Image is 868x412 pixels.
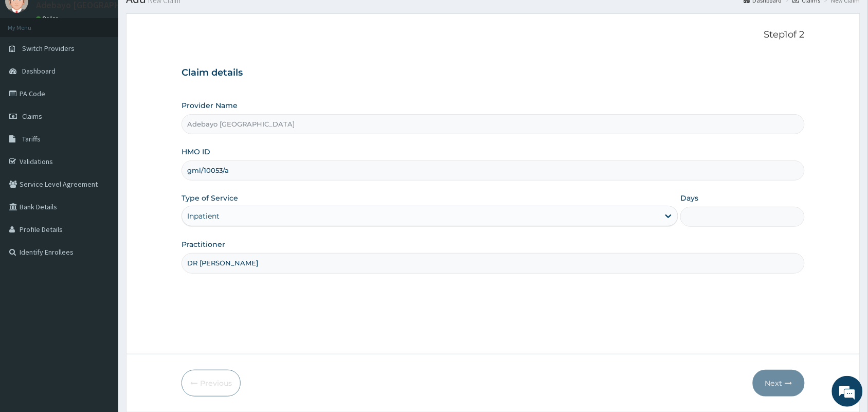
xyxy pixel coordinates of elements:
[187,211,220,221] div: Inpatient
[182,193,238,203] label: Type of Service
[182,147,210,157] label: HMO ID
[60,130,142,234] span: We're online!
[19,51,42,77] img: d_794563401_company_1708531726252_794563401
[182,370,241,397] button: Previous
[182,239,225,249] label: Practitioner
[22,66,56,76] span: Dashboard
[36,1,158,10] p: Adebayo [GEOGRAPHIC_DATA]
[22,44,75,53] span: Switch Providers
[182,160,805,181] input: Enter HMO ID
[182,29,805,41] p: Step 1 of 2
[182,100,238,111] label: Provider Name
[680,193,698,203] label: Days
[5,281,196,317] textarea: Type your message and hit 'Enter'
[22,112,42,121] span: Claims
[182,67,805,79] h3: Claim details
[753,370,805,397] button: Next
[169,5,193,30] div: Minimize live chat window
[182,253,805,273] input: Enter Name
[22,134,41,144] span: Tariffs
[36,15,61,22] a: Online
[53,58,173,71] div: Chat with us now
